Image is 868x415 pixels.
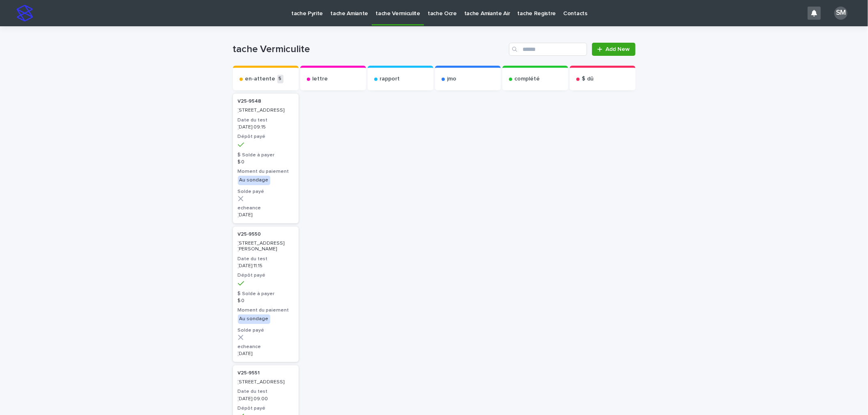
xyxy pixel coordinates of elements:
p: complété [515,76,540,83]
p: $ dû [582,76,594,83]
p: en-attente [245,76,276,83]
input: Search [509,43,587,56]
h3: $ Solde à payer [238,152,294,158]
p: 5 [277,75,283,83]
div: Au sondage [238,314,270,323]
h3: Date du test [238,117,294,124]
h3: $ Solde à payer [238,291,294,297]
p: [DATE] [238,351,294,357]
p: V25-9550 [238,232,261,237]
div: SM [834,7,847,20]
div: Au sondage [238,176,270,185]
p: [DATE] 09:15 [238,124,294,130]
p: V25-9548 [238,99,262,104]
h3: Solde payé [238,327,294,334]
h3: Solde payé [238,188,294,195]
p: [DATE] [238,212,294,218]
p: [STREET_ADDRESS][PERSON_NAME] [238,241,294,252]
a: V25-9548 [STREET_ADDRESS]Date du test[DATE] 09:15Dépôt payé$ Solde à payer$ 0Moment du paiementAu... [233,94,299,223]
p: jmo [447,76,457,83]
p: lettre [313,76,328,83]
a: V25-9550 [STREET_ADDRESS][PERSON_NAME]Date du test[DATE] 11:15Dépôt payé$ Solde à payer$ 0Moment ... [233,227,299,362]
p: [DATE] 11:15 [238,263,294,269]
p: $ 0 [238,159,294,165]
a: Add New [592,43,635,56]
h3: echeance [238,205,294,211]
h3: Date du test [238,388,294,395]
p: V25-9551 [238,370,260,376]
h3: Dépôt payé [238,133,294,140]
p: [STREET_ADDRESS] [238,108,294,113]
span: Add New [606,46,630,52]
p: rapport [380,76,400,83]
img: stacker-logo-s-only.png [16,5,33,21]
h3: Moment du paiement [238,168,294,175]
h3: echeance [238,344,294,350]
h3: Dépôt payé [238,272,294,279]
p: $ 0 [238,298,294,304]
p: [STREET_ADDRESS] [238,379,294,385]
h3: Date du test [238,256,294,262]
h3: Moment du paiement [238,307,294,314]
h3: Dépôt payé [238,405,294,412]
h1: tache Vermiculite [233,44,506,55]
p: [DATE] 09:00 [238,396,294,402]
